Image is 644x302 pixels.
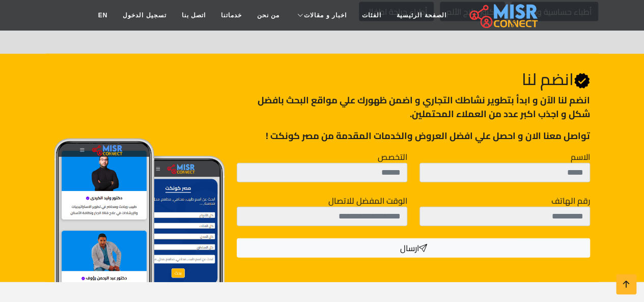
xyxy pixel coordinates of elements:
[469,3,538,28] img: main.misr_connect
[237,238,590,258] button: ارسال
[354,6,389,25] a: الفئات
[237,69,590,89] h2: انضم لنا
[237,129,590,143] p: تواصل معنا الان و احصل علي افضل العروض والخدمات المقدمة من مصر كونكت !
[213,6,249,25] a: خدماتنا
[91,6,116,25] a: EN
[304,11,347,20] span: اخبار و مقالات
[389,6,454,25] a: الصفحة الرئيسية
[328,195,407,207] label: الوقت المفضل للاتصال
[174,6,213,25] a: اتصل بنا
[249,6,287,25] a: من نحن
[287,6,354,25] a: اخبار و مقالات
[551,195,590,207] label: رقم الهاتف
[378,151,407,163] label: التخصص
[115,6,174,25] a: تسجيل الدخول
[54,139,225,298] img: Join Misr Connect
[571,151,590,163] label: الاسم
[237,93,590,121] p: انضم لنا اﻵن و ابدأ بتطوير نشاطك التجاري و اضمن ظهورك علي مواقع البحث بافضل شكل و اجذب اكبر عدد م...
[574,73,590,89] svg: Verified account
